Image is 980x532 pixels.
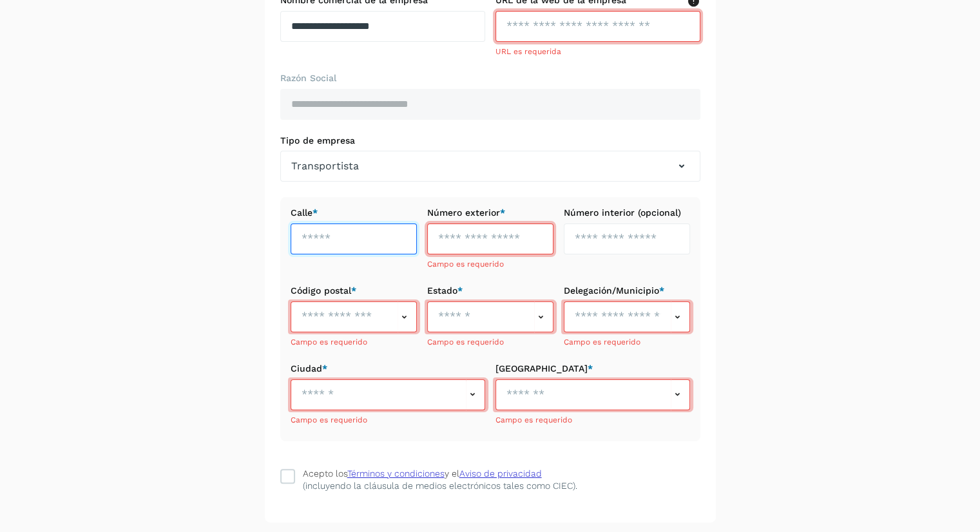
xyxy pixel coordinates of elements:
label: Calle [291,207,417,218]
label: Número interior (opcional) [564,207,690,218]
a: Términos y condiciones [347,468,445,479]
label: Tipo de empresa [280,135,700,146]
label: Código postal [291,285,417,296]
span: Campo es requerido [427,337,504,347]
div: Acepto los y el [303,467,542,480]
span: URL es requerida [495,47,561,56]
label: Estado [427,285,553,296]
span: Campo es requerido [427,260,504,269]
label: Número exterior [427,207,553,218]
a: Aviso de privacidad [459,468,542,479]
label: [GEOGRAPHIC_DATA] [495,363,690,374]
label: Delegación/Municipio [564,285,690,296]
p: (incluyendo la cláusula de medios electrónicos tales como CIEC). [303,480,577,491]
span: Campo es requerido [495,415,572,424]
span: Campo es requerido [291,337,367,347]
label: Razón Social [280,73,700,84]
span: Campo es requerido [564,337,640,347]
label: Ciudad [291,363,485,374]
span: Campo es requerido [291,415,367,424]
span: Transportista [291,158,359,174]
